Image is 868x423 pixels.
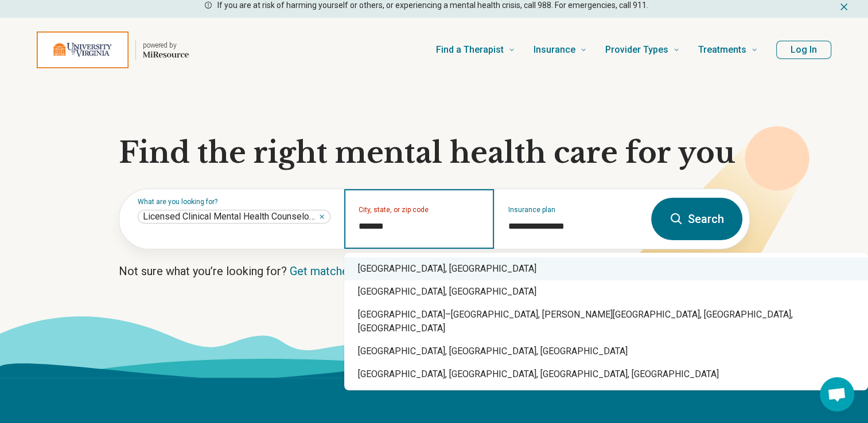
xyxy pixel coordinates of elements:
[290,264,355,278] a: Get matched
[119,263,750,279] p: Not sure what you’re looking for?
[820,377,854,412] div: Open chat
[344,340,868,363] div: [GEOGRAPHIC_DATA], [GEOGRAPHIC_DATA], [GEOGRAPHIC_DATA]
[436,42,504,58] span: Find a Therapist
[534,42,575,58] span: Insurance
[605,42,668,58] span: Provider Types
[698,42,746,58] span: Treatments
[344,280,868,303] div: [GEOGRAPHIC_DATA], [GEOGRAPHIC_DATA]
[119,136,750,170] h1: Find the right mental health care for you
[776,41,831,59] button: Log In
[344,253,868,390] div: Suggestions
[37,32,189,68] a: Home page
[143,41,189,50] p: powered by
[138,210,330,224] div: Licensed Clinical Mental Health Counselor (LCMHC)
[344,363,868,386] div: [GEOGRAPHIC_DATA], [GEOGRAPHIC_DATA], [GEOGRAPHIC_DATA], [GEOGRAPHIC_DATA]
[344,303,868,340] div: [GEOGRAPHIC_DATA]–[GEOGRAPHIC_DATA], [PERSON_NAME][GEOGRAPHIC_DATA], [GEOGRAPHIC_DATA], [GEOGRAPH...
[138,198,330,205] label: What are you looking for?
[651,198,742,240] button: Search
[318,213,325,220] button: Licensed Clinical Mental Health Counselor (LCMHC)
[143,211,316,222] span: Licensed Clinical Mental Health Counselor (LCMHC)
[344,257,868,280] div: [GEOGRAPHIC_DATA], [GEOGRAPHIC_DATA]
